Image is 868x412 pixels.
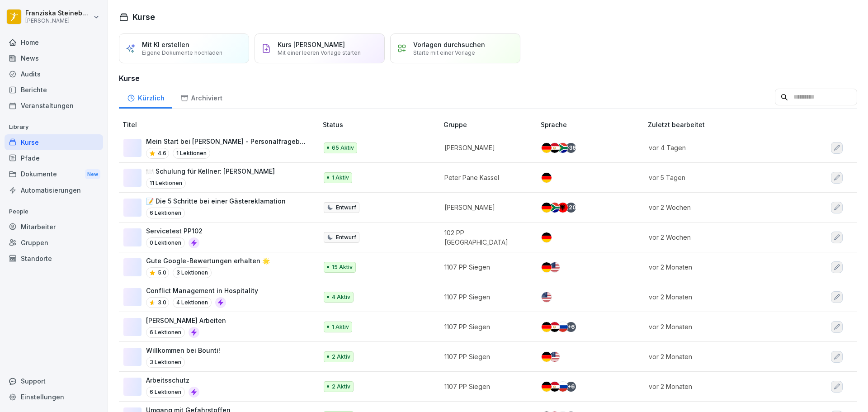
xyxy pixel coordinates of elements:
p: vor 5 Tagen [649,173,793,182]
a: Veranstaltungen [5,98,103,114]
img: eg.svg [550,382,560,392]
a: Berichte [5,82,103,98]
p: Mein Start bei [PERSON_NAME] - Personalfragebogen [146,137,308,146]
p: 2 Aktiv [332,353,350,361]
p: 1 Aktiv [332,174,349,182]
div: + 6 [566,322,576,332]
p: Kurs [PERSON_NAME] [278,41,345,48]
a: Archiviert [172,85,230,109]
p: [PERSON_NAME] [444,143,526,152]
p: 4 Lektionen [173,297,212,308]
div: + 6 [566,382,576,392]
p: 1107 PP Siegen [444,292,526,302]
a: DokumenteNew [5,166,103,183]
div: Dokumente [5,166,103,183]
h3: Kurse [119,73,857,84]
div: Automatisierungen [5,182,103,198]
p: 🍽️ Schulung für Kellner: [PERSON_NAME] [146,166,275,176]
p: vor 4 Tagen [649,143,793,152]
p: Vorlagen durchsuchen [413,41,485,48]
p: 1107 PP Siegen [444,262,526,272]
img: de.svg [542,232,552,242]
img: us.svg [550,262,560,272]
p: Gruppe [443,120,537,129]
p: 4 Aktiv [332,293,350,301]
p: Zuletzt bearbeitet [648,120,804,129]
p: [PERSON_NAME] [25,18,91,24]
p: Servicetest PP102 [146,226,203,236]
p: [PERSON_NAME] [444,203,526,212]
div: + 39 [566,143,576,153]
img: de.svg [542,143,552,153]
p: 1 Lektionen [173,148,210,159]
img: za.svg [550,203,560,213]
a: Audits [5,66,103,82]
p: 65 Aktiv [332,144,354,152]
img: de.svg [542,173,552,183]
p: 6 Lektionen [146,208,185,218]
img: de.svg [542,382,552,392]
p: vor 2 Monaten [649,382,793,391]
p: 6 Lektionen [146,387,185,398]
p: 1 Aktiv [332,323,349,331]
p: Titel [123,120,319,129]
a: News [5,50,103,66]
a: Standorte [5,251,103,266]
p: vor 2 Monaten [649,352,793,361]
img: al.svg [558,203,568,213]
a: Home [5,34,103,50]
p: 1107 PP Siegen [444,382,526,391]
p: vor 2 Monaten [649,292,793,302]
a: Kurse [5,134,103,150]
p: Peter Pane Kassel [444,173,526,182]
p: People [5,204,103,219]
img: eg.svg [550,322,560,332]
p: vor 2 Monaten [649,262,793,272]
p: 5.0 [158,269,166,277]
p: 0 Lektionen [146,237,185,248]
img: us.svg [542,292,552,302]
div: New [85,169,100,180]
div: Support [5,373,103,389]
img: eg.svg [550,143,560,153]
p: Arbeitsschutz [146,375,199,385]
p: 6 Lektionen [146,327,185,338]
p: Starte mit einer Vorlage [413,49,475,56]
a: Einstellungen [5,389,103,405]
p: 3 Lektionen [173,267,212,278]
p: 📝 Die 5 Schritte bei einer Gästereklamation [146,196,286,206]
p: vor 2 Wochen [649,203,793,212]
a: Mitarbeiter [5,219,103,235]
img: us.svg [550,352,560,362]
p: [PERSON_NAME] Arbeiten [146,316,226,325]
a: Gruppen [5,235,103,251]
p: 3 Lektionen [146,357,185,368]
a: Pfade [5,150,103,166]
img: de.svg [542,203,552,213]
p: 15 Aktiv [332,263,353,271]
div: + 20 [566,203,576,213]
img: za.svg [558,143,568,153]
p: 102 PP [GEOGRAPHIC_DATA] [444,228,526,247]
p: 2 Aktiv [332,383,350,391]
p: Franziska Steinebach [25,9,91,17]
p: 4.6 [158,149,166,157]
p: 3.0 [158,298,166,307]
p: vor 2 Wochen [649,232,793,242]
p: Willkommen bei Bounti! [146,346,220,355]
a: Kürzlich [119,85,172,109]
p: 1107 PP Siegen [444,352,526,361]
h1: Kurse [132,11,155,23]
p: Sprache [541,120,644,129]
p: Mit einer leeren Vorlage starten [278,49,361,56]
p: Entwurf [336,233,356,242]
img: de.svg [542,262,552,272]
p: Status [323,120,440,129]
p: 11 Lektionen [146,178,186,189]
